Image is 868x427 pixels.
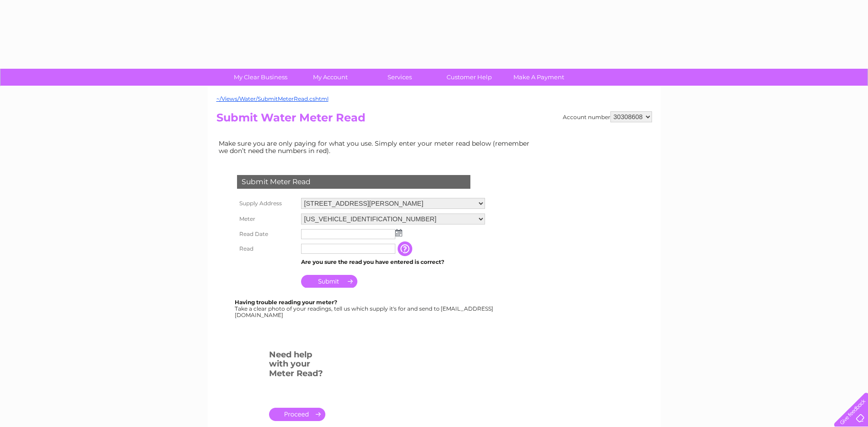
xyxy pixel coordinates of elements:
td: Make sure you are only paying for what you use. Simply enter your meter read below (remember we d... [216,137,537,157]
div: Take a clear photo of your readings, tell us which supply it's for and send to [EMAIL_ADDRESS][DO... [235,299,495,318]
a: ~/Views/Water/SubmitMeterRead.cshtml [216,95,329,102]
a: Customer Help [431,69,507,86]
a: Make A Payment [501,69,577,86]
input: Information [398,241,414,256]
th: Read Date [235,227,299,241]
a: Services [362,69,437,86]
img: ... [395,229,402,236]
th: Read [235,241,299,256]
input: Submit [301,275,357,288]
h2: Submit Water Meter Read [216,111,652,129]
td: Are you sure the read you have entered is correct? [299,256,487,268]
h3: Need help with your Meter Read? [269,348,325,383]
a: My Clear Business [223,69,298,86]
a: My Account [292,69,368,86]
div: Account number [563,111,652,122]
a: . [269,408,325,421]
div: Submit Meter Read [237,175,470,189]
th: Supply Address [235,196,299,211]
b: Having trouble reading your meter? [235,299,337,306]
th: Meter [235,211,299,227]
